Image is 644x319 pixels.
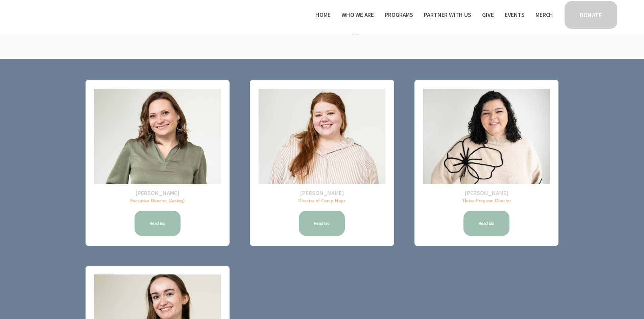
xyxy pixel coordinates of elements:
[505,9,525,20] a: Events
[341,9,374,20] a: folder dropdown
[259,189,385,197] h2: [PERSON_NAME]
[298,210,346,237] a: Read Bio
[385,9,413,20] a: folder dropdown
[134,210,182,237] a: Read Bio
[94,189,221,197] h2: [PERSON_NAME]
[462,210,510,237] a: Read bio
[259,198,385,205] p: Director of Camp Hope
[535,9,553,20] a: Merch
[482,9,494,20] a: Give
[385,10,413,20] span: Programs
[341,10,374,20] span: Who We Are
[423,189,550,197] h2: [PERSON_NAME]
[315,9,330,20] a: Home
[94,198,221,205] p: Executive Director (Acting)
[424,10,471,20] span: Partner With Us
[424,9,471,20] a: folder dropdown
[423,198,550,205] p: Thrive Program Director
